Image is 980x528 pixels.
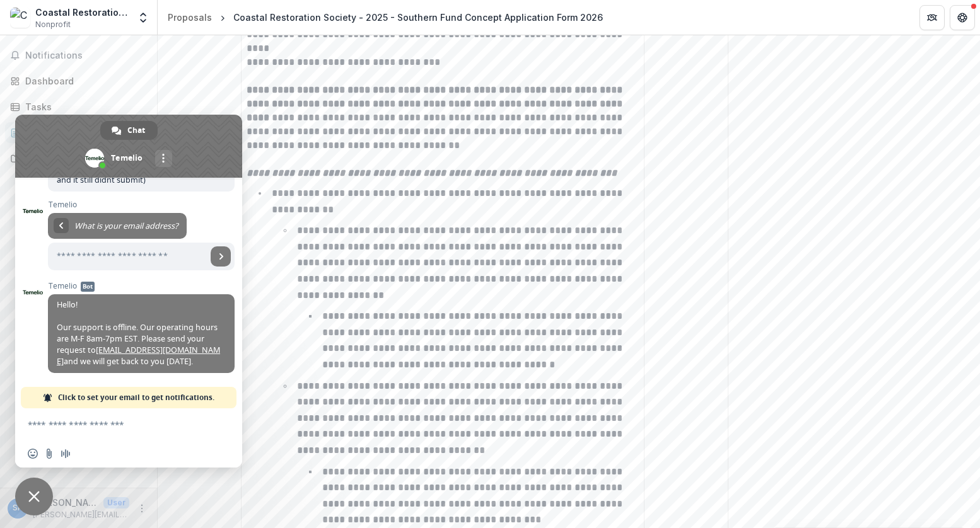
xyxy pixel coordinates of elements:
button: Open entity switcher [134,5,152,30]
div: Proposals [168,11,212,24]
a: Tasks [5,96,152,117]
span: Temelio [48,200,235,209]
span: Audio message [61,449,71,459]
div: Dashboard [25,74,142,88]
span: Send a file [44,449,54,459]
span: Bot [81,282,95,292]
textarea: Compose your message... [28,408,204,440]
span: What is your email address? [74,221,178,231]
nav: breadcrumb [163,8,608,26]
button: More [134,501,149,516]
div: Sandy Pike [13,504,23,512]
a: Proposals [163,8,217,26]
img: Coastal Restoration Society [10,8,30,28]
p: [PERSON_NAME] [33,496,98,509]
a: Send [211,246,231,267]
span: Nonprofit [35,19,71,30]
span: Insert an emoji [28,449,38,459]
a: Dashboard [5,71,152,91]
button: Notifications [5,45,152,66]
div: Coastal Restoration Society - 2025 - Southern Fund Concept Application Form 2026 [233,11,603,24]
span: Hello! Our support is offline. Our operating hours are M-F 8am-7pm EST. Please send your request ... [57,299,220,367]
p: [PERSON_NAME][EMAIL_ADDRESS][DOMAIN_NAME] [33,509,129,520]
a: Proposals [5,122,152,143]
a: [EMAIL_ADDRESS][DOMAIN_NAME] [57,345,220,367]
p: User [103,497,129,508]
input: Enter your email address... [48,243,207,270]
span: Click to set your email to get notifications. [58,387,214,408]
button: Get Help [950,5,975,30]
span: Notifications [25,50,147,61]
div: Tasks [25,100,142,113]
div: Coastal Restoration Society [35,6,129,19]
span: Chat [127,121,145,140]
a: Close chat [15,478,53,515]
button: Partners [919,5,945,30]
a: Chat [100,121,158,140]
span: Temelio [48,282,235,290]
a: Documents [5,148,152,169]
